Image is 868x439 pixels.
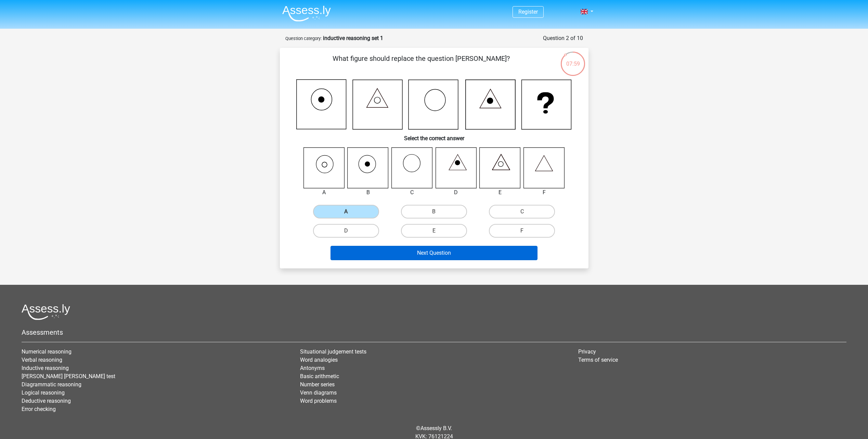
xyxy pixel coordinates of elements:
a: Terms of service [578,357,618,363]
a: Register [518,9,538,15]
div: A [298,188,350,197]
a: Diagrammatic reasoning [22,381,81,388]
h6: Select the correct answer [291,130,578,142]
label: D [313,224,379,238]
a: Basic arithmetic [300,373,339,380]
p: What figure should replace the question [PERSON_NAME]? [291,53,552,74]
div: C [386,188,438,197]
strong: inductive reasoning set 1 [323,35,383,41]
a: Venn diagrams [300,389,337,396]
label: F [489,224,555,238]
a: Privacy [578,348,596,355]
img: Assessly [282,5,331,22]
img: Assessly logo [22,304,70,320]
label: C [489,205,555,218]
a: Numerical reasoning [22,348,72,355]
button: Next Question [331,246,537,260]
a: Word problems [300,398,337,404]
h5: Assessments [22,328,846,336]
a: Assessly B.V. [420,425,452,431]
div: Question 2 of 10 [543,34,583,42]
label: B [401,205,467,218]
label: A [313,205,379,218]
a: Number series [300,381,335,388]
a: Logical reasoning [22,389,65,396]
a: Situational judgement tests [300,348,366,355]
div: 07:59 [560,51,586,68]
a: Verbal reasoning [22,357,62,363]
div: D [430,188,482,197]
a: Inductive reasoning [22,365,69,371]
label: E [401,224,467,238]
a: Deductive reasoning [22,398,71,404]
a: Word analogies [300,357,338,363]
a: [PERSON_NAME] [PERSON_NAME] test [22,373,115,380]
a: Antonyms [300,365,325,371]
small: Question category: [285,36,322,41]
div: F [518,188,570,197]
div: B [342,188,394,197]
a: Error checking [22,406,56,412]
div: E [474,188,526,197]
